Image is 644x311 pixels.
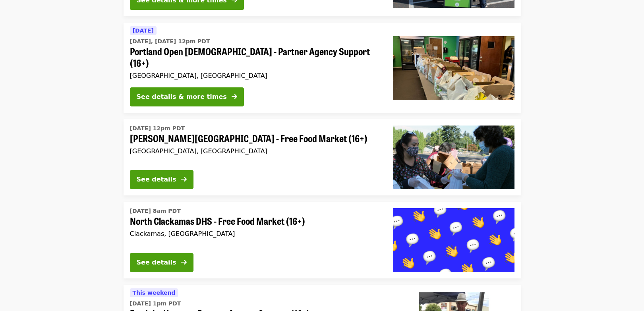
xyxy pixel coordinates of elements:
[130,72,380,79] div: [GEOGRAPHIC_DATA], [GEOGRAPHIC_DATA]
[130,299,181,308] time: [DATE] 1pm PDT
[130,124,185,133] time: [DATE] 12pm PDT
[130,230,380,238] div: Clackamas, [GEOGRAPHIC_DATA]
[393,126,514,189] img: Sitton Elementary - Free Food Market (16+) organized by Oregon Food Bank
[130,147,380,155] div: [GEOGRAPHIC_DATA], [GEOGRAPHIC_DATA]
[130,87,244,106] button: See details & more times
[124,119,521,195] a: See details for "Sitton Elementary - Free Food Market (16+)"
[181,176,187,183] i: arrow-right icon
[181,259,187,266] i: arrow-right icon
[124,23,521,113] a: See details for "Portland Open Bible - Partner Agency Support (16+)"
[130,170,193,189] button: See details
[130,46,380,69] span: Portland Open [DEMOGRAPHIC_DATA] - Partner Agency Support (16+)
[124,202,521,278] a: See details for "North Clackamas DHS - Free Food Market (16+)"
[130,215,380,227] span: North Clackamas DHS - Free Food Market (16+)
[133,27,154,34] span: [DATE]
[232,93,237,100] i: arrow-right icon
[130,253,193,272] button: See details
[137,258,176,267] div: See details
[130,207,181,215] time: [DATE] 8am PDT
[130,37,210,46] time: [DATE], [DATE] 12pm PDT
[130,133,380,144] span: [PERSON_NAME][GEOGRAPHIC_DATA] - Free Food Market (16+)
[137,92,227,102] div: See details & more times
[393,36,514,100] img: Portland Open Bible - Partner Agency Support (16+) organized by Oregon Food Bank
[393,208,514,272] img: North Clackamas DHS - Free Food Market (16+) organized by Oregon Food Bank
[137,175,176,184] div: See details
[133,290,176,296] span: This weekend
